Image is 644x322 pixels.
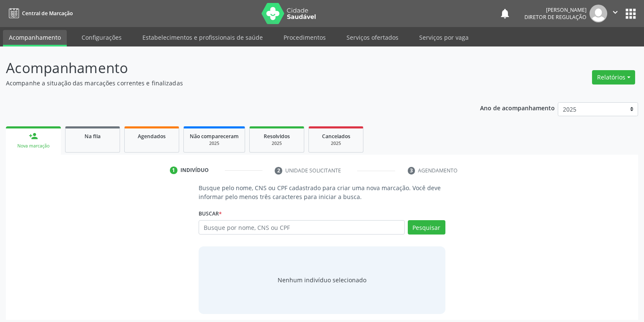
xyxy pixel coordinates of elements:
input: Busque por nome, CNS ou CPF [199,220,405,235]
div: Nenhum indivíduo selecionado [278,276,366,284]
span: Não compareceram [190,133,239,140]
a: Serviços por vaga [413,30,475,45]
div: Nova marcação [12,143,55,149]
div: 2025 [315,140,357,147]
label: Buscar [199,207,222,220]
div: Indivíduo [180,166,209,174]
span: Central de Marcação [22,10,73,17]
div: [PERSON_NAME] [524,6,587,14]
a: Configurações [76,30,128,45]
span: Agendados [138,133,166,140]
a: Acompanhamento [3,30,67,46]
span: Na fila [85,133,101,140]
button: Pesquisar [408,220,445,235]
span: Resolvidos [264,133,290,140]
p: Acompanhamento [6,57,448,79]
a: Estabelecimentos e profissionais de saúde [136,30,269,45]
img: img [589,5,607,22]
p: Acompanhe a situação das marcações correntes e finalizadas [6,79,448,87]
a: Procedimentos [278,30,332,45]
button: notifications [499,8,511,19]
div: 2025 [256,140,298,147]
div: 1 [170,166,177,174]
p: Busque pelo nome, CNS ou CPF cadastrado para criar uma nova marcação. Você deve informar pelo men... [199,183,445,201]
button: apps [623,6,638,21]
div: 2025 [190,140,239,147]
i:  [611,8,620,17]
span: Diretor de regulação [524,14,587,21]
a: Central de Marcação [6,6,73,20]
div: person_add [29,131,38,141]
a: Serviços ofertados [341,30,404,45]
p: Ano de acompanhamento [480,102,555,113]
button:  [607,5,623,22]
span: Cancelados [322,133,350,140]
button: Relatórios [592,70,635,85]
